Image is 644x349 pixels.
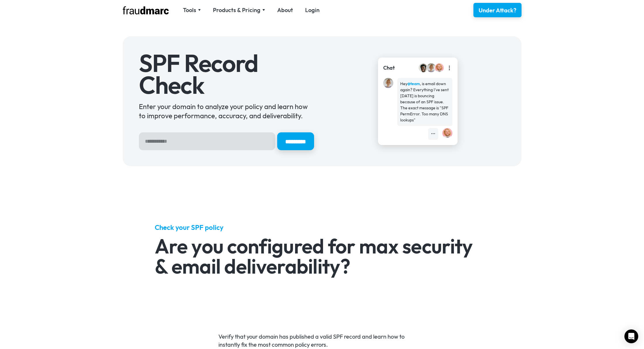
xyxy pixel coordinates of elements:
a: Under Attack? [473,3,522,17]
h5: Check your SPF policy [155,223,489,232]
div: Tools [183,6,201,14]
div: Open Intercom Messenger [624,329,638,343]
a: Login [305,6,320,14]
div: Under Attack? [479,6,516,14]
div: Products & Pricing [213,6,265,14]
strong: @team [407,81,420,86]
h1: SPF Record Check [139,52,314,96]
p: Verify that your domain has published a valid SPF record and learn how to instantly fix the most ... [218,333,426,349]
div: Products & Pricing [213,6,260,14]
div: Tools [183,6,196,14]
div: Chat [383,64,395,72]
form: Hero Sign Up Form [139,132,314,150]
div: ••• [431,131,435,137]
div: Enter your domain to analyze your policy and learn how to improve performance, accuracy, and deli... [139,102,314,120]
a: About [277,6,293,14]
div: Hey , is email down again? Everything I've sent [DATE] is bouncing because of an SPF issue. The e... [400,81,450,123]
h2: Are you configured for max security & email deliverability? [155,236,489,276]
